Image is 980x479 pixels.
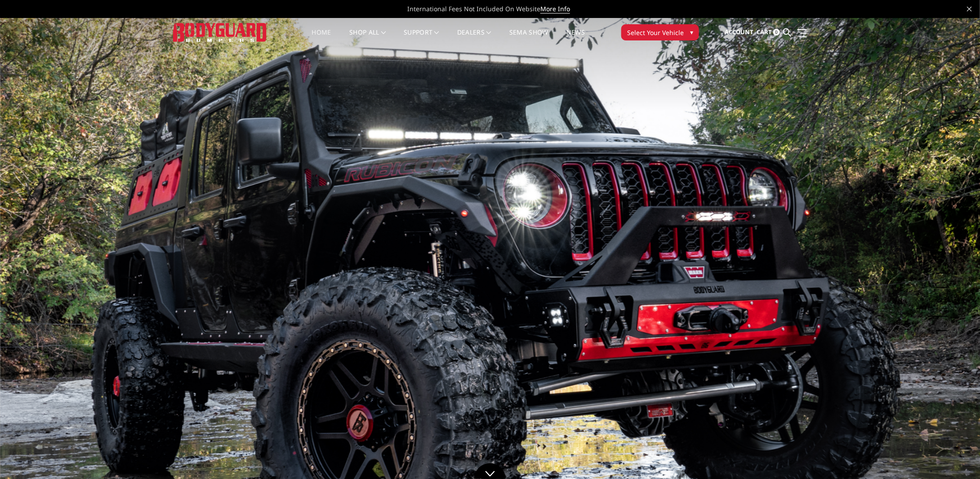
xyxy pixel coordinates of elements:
button: Select Your Vehicle [621,24,699,40]
button: 4 of 5 [939,302,948,317]
a: More Info [540,4,570,13]
img: BODYGUARD BUMPERS [173,23,267,41]
span: ▾ [690,27,693,37]
a: shop all [349,29,386,47]
button: 3 of 5 [939,288,948,302]
a: Home [312,29,331,47]
a: Click to Down [474,463,506,479]
a: Account [725,20,753,44]
span: 0 [773,29,780,35]
button: 2 of 5 [939,274,948,288]
a: Support [404,29,439,47]
button: 5 of 5 [939,317,948,331]
a: SEMA Show [509,29,548,47]
span: Account [725,28,753,36]
span: Select Your Vehicle [627,28,684,37]
span: Cart [757,28,772,36]
a: News [566,29,585,47]
a: Cart 0 [757,20,780,44]
button: 1 of 5 [939,259,948,274]
a: Dealers [457,29,491,47]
